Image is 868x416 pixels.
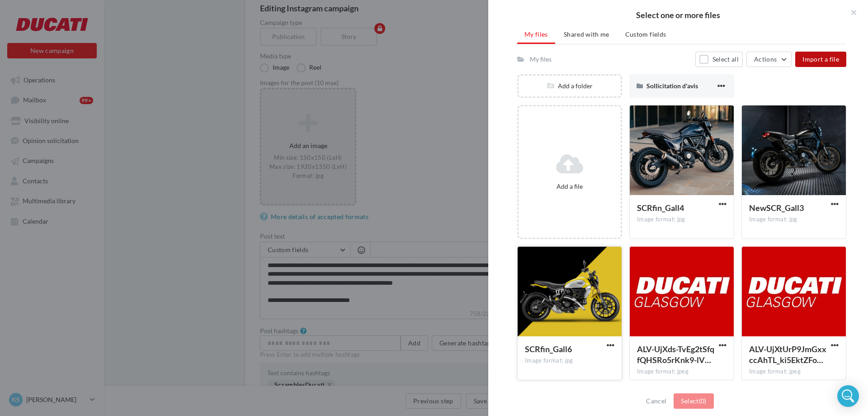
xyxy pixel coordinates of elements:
[699,397,707,405] span: (0)
[837,385,859,407] div: Open Intercom Messenger
[795,52,846,67] button: Import a file
[695,52,743,67] button: Select all
[674,393,713,409] button: Select(0)
[522,182,617,191] div: Add a file
[525,344,572,354] span: SCRfin_Gall6
[749,215,839,224] div: Image format: jpg
[530,55,552,64] div: My files
[637,344,714,365] span: ALV-UjXds-TvEg2tSfqfQHSRo5rKnk9-lV0J42LBxiROEs98VLTTnmzG
[625,30,666,38] span: Custom fields
[749,368,839,376] div: Image format: jpeg
[646,82,698,90] span: Sollicitation d'avis
[524,30,548,38] span: My files
[637,215,726,224] div: Image format: jpg
[564,30,609,38] span: Shared with me
[637,203,684,213] span: SCRfin_Gall4
[749,203,804,213] span: NewSCR_Gall3
[519,81,621,91] div: Add a folder
[749,344,826,365] span: ALV-UjXtUrP9JmGxxccAhTL_ki5EktZFomeC7V3HS5x5IARgbL8TKJxp
[503,11,854,19] h2: Select one or more files
[746,52,792,67] button: Actions
[642,396,670,406] button: Cancel
[802,55,839,63] span: Import a file
[637,368,726,376] div: Image format: jpeg
[754,55,777,63] span: Actions
[525,357,614,365] div: Image format: jpg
